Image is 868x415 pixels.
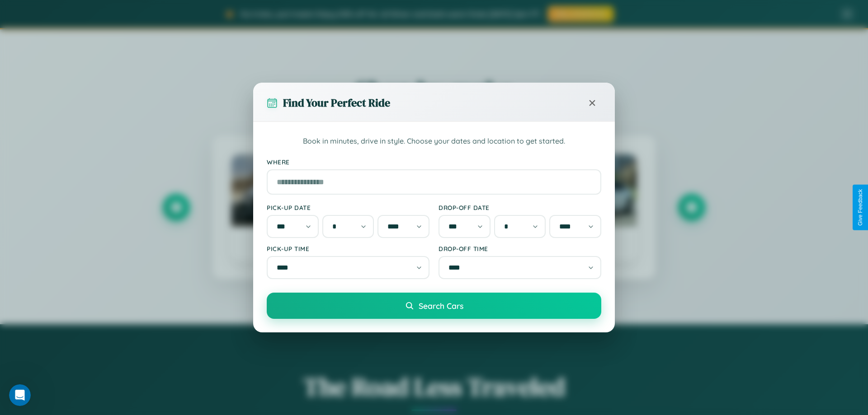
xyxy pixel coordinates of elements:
[419,301,463,311] span: Search Cars
[439,204,601,211] label: Drop-off Date
[439,245,601,252] label: Drop-off Time
[267,158,601,166] label: Where
[267,245,429,252] label: Pick-up Time
[267,135,601,147] p: Book in minutes, drive in style. Choose your dates and location to get started.
[267,293,601,319] button: Search Cars
[267,204,429,211] label: Pick-up Date
[283,95,390,110] h3: Find Your Perfect Ride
